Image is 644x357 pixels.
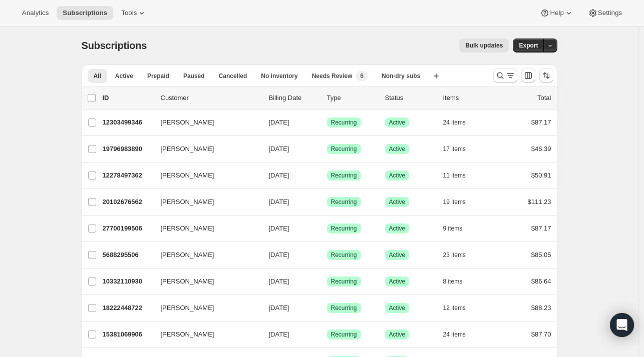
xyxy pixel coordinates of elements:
span: [DATE] [269,251,289,258]
button: 19 items [443,195,477,209]
span: [PERSON_NAME] [161,303,214,313]
p: Customer [161,93,261,103]
div: Type [327,93,377,103]
span: [PERSON_NAME] [161,329,214,339]
button: 9 items [443,221,474,235]
button: Tools [115,6,153,20]
span: [DATE] [269,198,289,205]
span: $111.23 [528,198,551,205]
span: 9 items [443,224,463,232]
span: Needs Review [312,72,353,80]
p: 27700199506 [103,223,153,233]
span: Subscriptions [82,40,147,51]
span: [PERSON_NAME] [161,170,214,180]
button: Analytics [16,6,55,20]
button: Bulk updates [459,38,509,52]
button: Settings [582,6,628,20]
span: Active [115,72,133,80]
button: [PERSON_NAME] [155,220,255,236]
span: 8 items [443,277,463,285]
span: Active [389,277,406,285]
span: [PERSON_NAME] [161,117,214,127]
button: [PERSON_NAME] [155,114,255,130]
div: IDCustomerBilling DateTypeStatusItemsTotal [103,93,551,103]
p: 12303499346 [103,117,153,127]
span: 24 items [443,118,466,126]
span: $46.39 [531,145,551,152]
button: 12 items [443,301,477,315]
span: [DATE] [269,304,289,311]
span: [PERSON_NAME] [161,276,214,286]
span: [PERSON_NAME] [161,250,214,260]
span: Analytics [22,9,49,17]
div: 18222448722[PERSON_NAME][DATE]SuccessRecurringSuccessActive12 items$88.23 [103,301,551,315]
span: [PERSON_NAME] [161,197,214,207]
span: 6 [360,72,364,80]
button: Subscriptions [57,6,113,20]
button: [PERSON_NAME] [155,300,255,316]
span: Recurring [331,145,357,153]
span: Tools [121,9,137,17]
button: [PERSON_NAME] [155,247,255,263]
p: 5688295506 [103,250,153,260]
p: Billing Date [269,93,319,103]
div: 5688295506[PERSON_NAME][DATE]SuccessRecurringSuccessActive23 items$85.05 [103,248,551,262]
span: 19 items [443,198,466,206]
span: [DATE] [269,277,289,285]
div: Items [443,93,493,103]
span: [DATE] [269,145,289,152]
span: Help [550,9,563,17]
button: 24 items [443,327,477,341]
span: Active [389,330,406,338]
span: All [94,72,101,80]
span: Non-dry subs [382,72,420,80]
span: Active [389,251,406,259]
span: Active [389,198,406,206]
div: 12278497362[PERSON_NAME][DATE]SuccessRecurringSuccessActive11 items$50.91 [103,168,551,182]
p: ID [103,93,153,103]
button: Help [534,6,579,20]
button: [PERSON_NAME] [155,326,255,342]
button: 11 items [443,168,477,182]
span: Export [519,41,538,49]
span: $85.05 [531,251,551,258]
span: $87.17 [531,118,551,126]
span: $87.17 [531,224,551,232]
span: [DATE] [269,171,289,179]
button: 24 items [443,115,477,129]
p: 20102676562 [103,197,153,207]
span: Recurring [331,118,357,126]
span: Settings [598,9,622,17]
span: Recurring [331,171,357,179]
span: [PERSON_NAME] [161,144,214,154]
button: [PERSON_NAME] [155,194,255,210]
span: Subscriptions [63,9,107,17]
span: $86.64 [531,277,551,285]
span: Recurring [331,330,357,338]
span: No inventory [261,72,297,80]
span: 11 items [443,171,466,179]
button: [PERSON_NAME] [155,167,255,183]
div: 20102676562[PERSON_NAME][DATE]SuccessRecurringSuccessActive19 items$111.23 [103,195,551,209]
p: 19796983890 [103,144,153,154]
span: Bulk updates [465,41,503,49]
span: Active [389,118,406,126]
p: Status [385,93,435,103]
span: Prepaid [147,72,169,80]
span: [DATE] [269,330,289,338]
button: Create new view [428,69,444,83]
button: Sort the results [539,68,553,82]
span: $50.91 [531,171,551,179]
span: Active [389,224,406,232]
span: [DATE] [269,224,289,232]
button: Export [513,38,544,52]
span: Recurring [331,304,357,312]
span: Cancelled [219,72,247,80]
button: [PERSON_NAME] [155,273,255,289]
div: 15381069906[PERSON_NAME][DATE]SuccessRecurringSuccessActive24 items$87.70 [103,327,551,341]
p: 15381069906 [103,329,153,339]
button: Customize table column order and visibility [521,68,535,82]
button: 17 items [443,142,477,156]
span: Active [389,145,406,153]
p: 10332110930 [103,276,153,286]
